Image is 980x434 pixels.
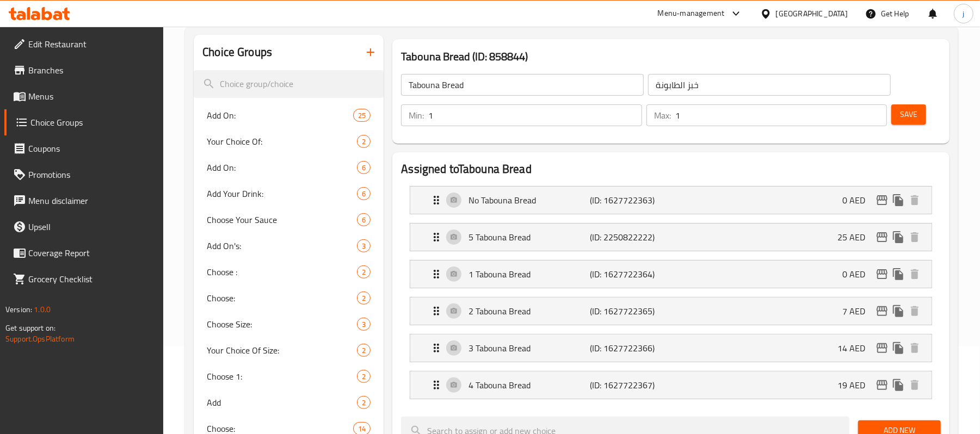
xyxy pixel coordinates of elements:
[28,220,155,233] span: Upsell
[34,302,51,317] span: 1.0.0
[207,109,353,122] span: Add On:
[963,8,964,20] span: j
[207,135,357,148] span: Your Choice Of:
[194,207,384,233] div: Choose Your Sauce6
[207,187,357,200] span: Add Your Drink:
[358,241,370,251] span: 3
[874,377,890,393] button: edit
[837,231,874,244] p: 25 AED
[890,266,907,282] button: duplicate
[207,318,357,331] span: Choose Size:
[357,161,371,174] div: Choices
[357,213,371,226] div: Choices
[401,330,941,367] li: Expand
[194,337,384,363] div: Your Choice Of Size:2
[874,303,890,319] button: edit
[207,161,357,174] span: Add On:
[5,332,75,346] a: Support.OpsPlatform
[358,398,370,408] span: 2
[28,38,155,51] span: Edit Restaurant
[890,229,907,245] button: duplicate
[469,379,590,392] p: 4 Tabouna Bread
[410,187,932,214] div: Expand
[358,371,370,382] span: 2
[357,370,371,383] div: Choices
[410,261,932,288] div: Expand
[194,154,384,181] div: Add On:6
[842,305,874,318] p: 7 AED
[874,340,890,356] button: edit
[469,194,590,207] p: No Tabouna Bread
[357,344,371,357] div: Choices
[28,64,155,77] span: Branches
[837,342,874,355] p: 14 AED
[907,340,923,356] button: delete
[202,44,272,60] h2: Choice Groups
[907,192,923,208] button: delete
[194,311,384,337] div: Choose Size:3
[357,265,371,278] div: Choices
[4,240,164,266] a: Coverage Report
[358,189,370,199] span: 6
[28,194,155,207] span: Menu disclaimer
[357,396,371,409] div: Choices
[358,319,370,330] span: 3
[194,363,384,389] div: Choose 1:2
[590,194,671,207] p: (ID: 1627722363)
[358,163,370,173] span: 6
[401,256,941,293] li: Expand
[776,8,848,20] div: [GEOGRAPHIC_DATA]
[4,266,164,292] a: Grocery Checklist
[410,371,932,399] div: Expand
[590,268,671,281] p: (ID: 1627722364)
[654,109,671,122] p: Max:
[907,229,923,245] button: delete
[401,293,941,330] li: Expand
[357,135,371,148] div: Choices
[4,214,164,240] a: Upsell
[907,266,923,282] button: delete
[401,182,941,219] li: Expand
[354,110,370,121] span: 25
[410,224,932,251] div: Expand
[590,305,671,318] p: (ID: 1627722365)
[401,219,941,256] li: Expand
[30,116,155,129] span: Choice Groups
[590,231,671,244] p: (ID: 2250822222)
[357,239,371,252] div: Choices
[890,303,907,319] button: duplicate
[207,239,357,252] span: Add On's:
[28,90,155,103] span: Menus
[900,108,917,121] span: Save
[207,396,357,409] span: Add
[207,292,357,305] span: Choose:
[4,135,164,162] a: Coupons
[842,194,874,207] p: 0 AED
[194,285,384,311] div: Choose:2
[4,57,164,83] a: Branches
[891,104,926,125] button: Save
[28,246,155,259] span: Coverage Report
[842,268,874,281] p: 0 AED
[358,293,370,303] span: 2
[890,192,907,208] button: duplicate
[410,297,932,325] div: Expand
[357,318,371,331] div: Choices
[410,334,932,362] div: Expand
[4,188,164,214] a: Menu disclaimer
[469,268,590,281] p: 1 Tabouna Bread
[874,229,890,245] button: edit
[207,344,357,357] span: Your Choice Of Size:
[469,342,590,355] p: 3 Tabouna Bread
[207,265,357,278] span: Choose :
[357,292,371,305] div: Choices
[357,187,371,200] div: Choices
[207,370,357,383] span: Choose 1:
[5,302,32,317] span: Version:
[4,83,164,109] a: Menus
[401,367,941,404] li: Expand
[358,215,370,225] span: 6
[907,303,923,319] button: delete
[4,162,164,188] a: Promotions
[837,379,874,392] p: 19 AED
